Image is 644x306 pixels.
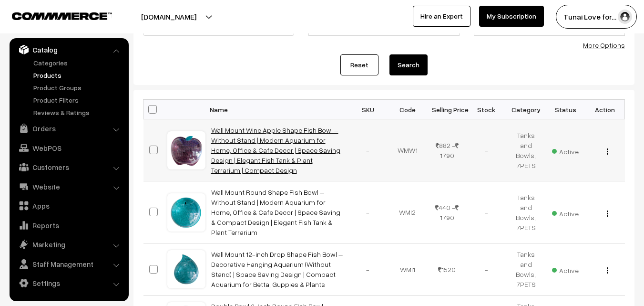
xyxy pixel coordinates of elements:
span: Active [552,144,579,157]
a: Staff Management [12,255,125,273]
a: Product Filters [31,95,125,105]
a: Wall Mount 12-inch Drop Shape Fish Bowl – Decorative Hanging Aquarium (Without Stand) | Space Sav... [211,250,343,288]
a: Website [12,178,125,195]
th: Action [585,100,625,119]
img: user [618,10,632,24]
td: 440 - 1790 [427,181,467,243]
td: - [348,181,388,243]
span: Active [552,206,579,219]
a: Reports [12,217,125,234]
td: - [467,243,506,295]
a: Orders [12,120,125,137]
a: Product Groups [31,83,125,93]
img: COMMMERCE [12,12,112,20]
td: 1520 [427,243,467,295]
a: Wall Mount Wine Apple Shape Fish Bowl – Without Stand | Modern Aquarium for Home, Office & Cafe D... [211,126,340,174]
td: - [348,243,388,295]
a: Apps [12,197,125,214]
a: WebPOS [12,139,125,157]
td: WMI2 [388,181,427,243]
a: Settings [12,274,125,292]
span: Active [552,263,579,275]
a: Categories [31,58,125,68]
th: Name [205,100,348,119]
td: Tanks and Bowls, 7PETS [506,119,546,181]
img: Menu [607,148,608,155]
th: Code [388,100,427,119]
td: WMI1 [388,243,427,295]
a: Products [31,70,125,80]
a: Customers [12,158,125,176]
a: Catalog [12,41,125,58]
th: Category [506,100,546,119]
td: - [467,181,506,243]
button: Tunai Love for… [556,5,637,29]
th: Status [546,100,585,119]
a: Hire an Expert [413,6,470,27]
button: Search [389,54,428,75]
a: COMMMERCE [12,10,95,21]
td: WMW1 [388,119,427,181]
td: 882 - 1790 [427,119,467,181]
td: Tanks and Bowls, 7PETS [506,243,546,295]
th: Stock [467,100,506,119]
img: Menu [607,267,608,274]
td: - [348,119,388,181]
a: Wall Mount Round Shape Fish Bowl – Without Stand | Modern Aquarium for Home, Office & Cafe Decor ... [211,188,340,236]
a: Marketing [12,236,125,253]
a: Reset [340,54,378,75]
td: Tanks and Bowls, 7PETS [506,181,546,243]
td: - [467,119,506,181]
th: Selling Price [427,100,467,119]
img: Menu [607,211,608,217]
a: More Options [583,41,625,49]
th: SKU [348,100,388,119]
button: [DOMAIN_NAME] [108,5,230,29]
a: My Subscription [479,6,544,27]
a: Reviews & Ratings [31,107,125,117]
